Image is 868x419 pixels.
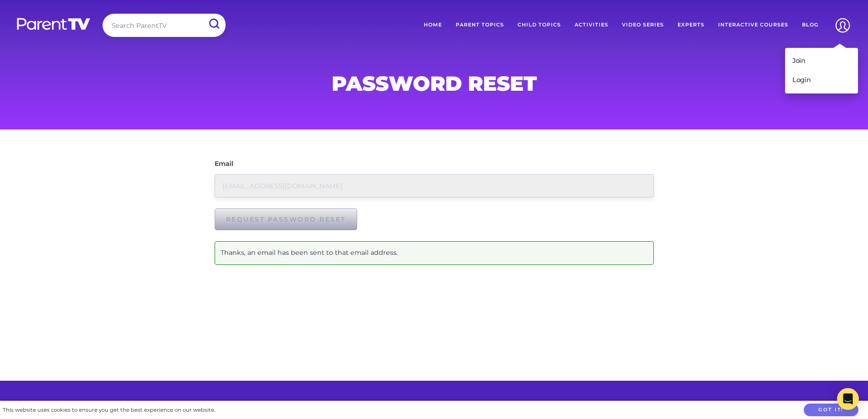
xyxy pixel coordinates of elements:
[785,52,858,71] a: Join
[511,14,568,36] a: Child Topics
[3,405,215,415] div: This website uses cookies to ensure you get the best experience on our website.
[103,14,226,37] input: Search ParentTV
[671,14,711,36] a: Experts
[215,160,233,167] label: Email
[215,241,654,265] div: Thanks, an email has been sent to that email address.
[417,14,449,36] a: Home
[16,17,91,31] img: parenttv-logo-white.4c85aaf.svg
[795,14,825,36] a: Blog
[785,71,858,90] a: Login
[449,14,511,36] a: Parent Topics
[615,14,671,36] a: Video Series
[711,14,795,36] a: Interactive Courses
[215,208,357,230] input: Request Password Reset
[837,388,859,410] div: Open Intercom Messenger
[202,14,226,34] input: Submit
[215,74,654,93] h1: Password Reset
[568,14,615,36] a: Activities
[831,14,854,37] img: Account
[804,403,858,417] button: Got it!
